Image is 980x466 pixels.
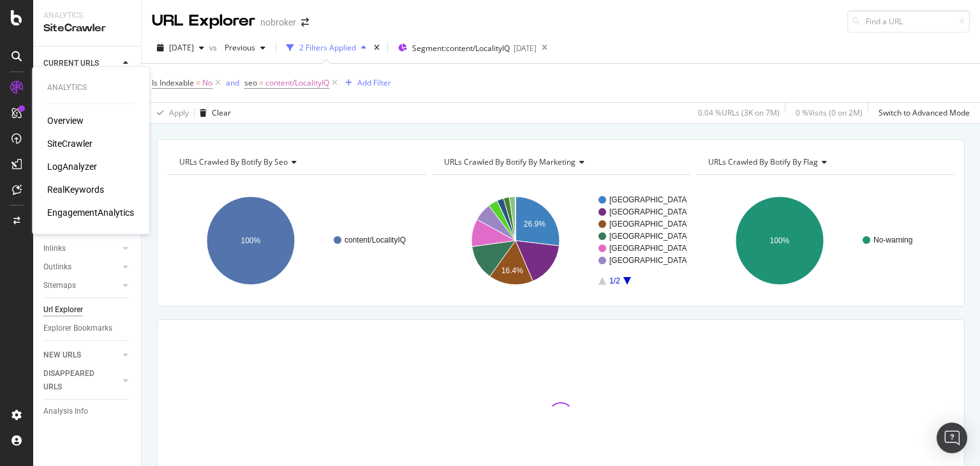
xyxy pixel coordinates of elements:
[152,38,209,58] button: [DATE]
[708,156,818,167] span: URLs Crawled By Botify By flag
[43,260,71,274] div: Outlinks
[43,349,81,362] div: NEW URLS
[301,18,309,27] div: arrow-right-arrow-left
[873,103,970,123] button: Switch to Advanced Mode
[226,77,239,88] div: and
[609,220,689,229] text: [GEOGRAPHIC_DATA]
[177,152,414,172] h4: URLs Crawled By Botify By seo
[43,367,119,394] a: DISAPPEARED URLS
[167,185,422,296] svg: A chart.
[609,276,620,285] text: 1/2
[43,322,112,335] div: Explorer Bookmarks
[169,107,189,118] div: Apply
[43,57,99,70] div: CURRENT URLS
[43,21,131,36] div: SiteCrawler
[43,279,119,292] a: Sitemaps
[47,183,104,196] a: RealKeywords
[43,405,88,418] div: Analysis Info
[432,185,687,296] svg: A chart.
[152,10,255,32] div: URL Explorer
[43,405,132,418] a: Analysis Info
[412,43,510,54] span: Segment: content/LocalityIQ
[879,107,970,118] div: Switch to Advanced Mode
[43,322,132,335] a: Explorer Bookmarks
[43,57,119,70] a: CURRENT URLS
[244,77,257,88] span: seo
[212,107,231,118] div: Clear
[43,303,132,317] a: Url Explorer
[345,236,406,244] text: content/LocalityIQ
[43,349,119,362] a: NEW URLS
[259,77,264,88] span: =
[609,244,689,253] text: [GEOGRAPHIC_DATA]
[47,82,134,93] div: Analytics
[698,107,780,118] div: 0.04 % URLs ( 3K on 7M )
[265,74,329,92] span: content/LocalityIQ
[196,77,200,88] span: =
[609,256,689,265] text: [GEOGRAPHIC_DATA]
[796,107,863,118] div: 0 % Visits ( 0 on 2M )
[43,10,131,21] div: Analytics
[696,185,951,296] svg: A chart.
[357,77,391,88] div: Add Filter
[609,195,689,204] text: [GEOGRAPHIC_DATA]
[873,236,912,244] text: No-warning
[847,10,970,33] input: Find a URL
[47,137,93,150] a: SiteCrawler
[202,74,212,92] span: No
[43,260,119,274] a: Outlinks
[241,236,261,245] text: 100%
[47,160,97,173] a: LogAnalyzer
[179,156,288,167] span: URLs Crawled By Botify By seo
[47,114,84,127] a: Overview
[219,38,271,58] button: Previous
[209,42,219,53] span: vs
[299,42,356,53] div: 2 Filters Applied
[43,279,76,292] div: Sitemaps
[47,206,134,219] a: EngagementAnalytics
[770,236,790,245] text: 100%
[501,266,523,275] text: 16.4%
[706,152,943,172] h4: URLs Crawled By Botify By flag
[43,242,119,255] a: Inlinks
[43,242,66,255] div: Inlinks
[523,220,545,229] text: 26.9%
[609,207,689,216] text: [GEOGRAPHIC_DATA]
[371,41,382,54] div: times
[393,38,537,58] button: Segment:content/LocalityIQ[DATE]
[609,232,689,241] text: [GEOGRAPHIC_DATA]
[152,103,189,123] button: Apply
[169,42,194,53] span: 2025 Sep. 1st
[281,38,371,58] button: 2 Filters Applied
[43,303,83,317] div: Url Explorer
[195,103,231,123] button: Clear
[444,156,575,167] span: URLs Crawled By Botify By marketing
[219,42,255,53] span: Previous
[43,367,108,394] div: DISAPPEARED URLS
[260,16,296,29] div: nobroker
[340,75,391,91] button: Add Filter
[514,43,537,54] div: [DATE]
[937,423,967,453] div: Open Intercom Messenger
[152,77,194,88] span: Is Indexable
[442,152,679,172] h4: URLs Crawled By Botify By marketing
[226,77,239,89] button: and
